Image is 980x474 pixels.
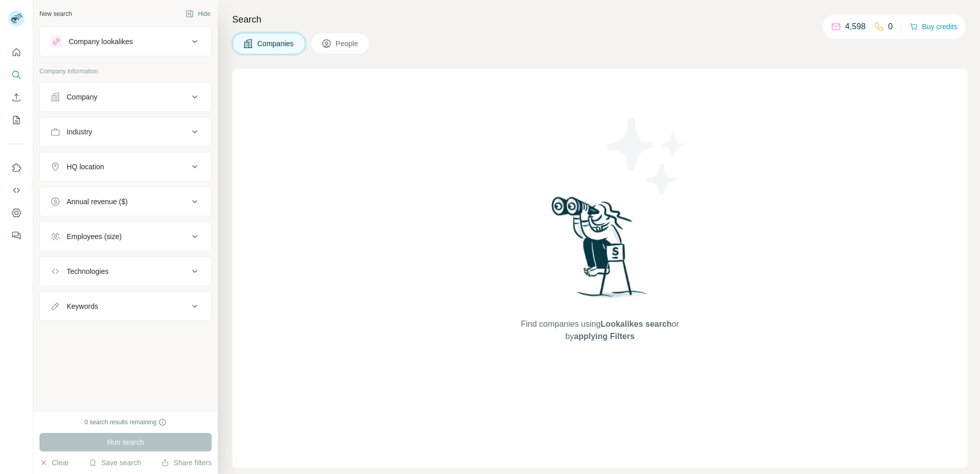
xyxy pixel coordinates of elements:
[40,294,211,319] button: Keywords
[518,318,682,343] span: Find companies using or by
[89,458,141,468] button: Save search
[8,43,25,62] button: Quick start
[257,38,295,49] span: Companies
[8,88,25,107] button: Enrich CSV
[161,458,212,468] button: Share filters
[85,418,167,427] div: 0 search results remaining
[601,320,672,328] span: Lookalikes search
[67,92,97,102] div: Company
[232,12,968,27] h4: Search
[40,154,211,179] button: HQ location
[845,21,866,33] p: 4,598
[574,332,635,341] span: applying Filters
[8,66,25,84] button: Search
[910,19,957,34] button: Buy credits
[888,21,893,33] p: 0
[336,38,359,49] span: People
[67,196,128,207] div: Annual revenue ($)
[67,162,104,172] div: HQ location
[40,224,211,249] button: Employees (size)
[67,127,92,137] div: Industry
[40,259,211,284] button: Technologies
[69,36,133,47] div: Company lookalikes
[178,6,218,22] button: Hide
[39,458,69,468] button: Clear
[39,9,72,18] div: New search
[8,181,25,200] button: Use Surfe API
[8,226,25,245] button: Feedback
[8,204,25,222] button: Dashboard
[67,266,109,276] div: Technologies
[39,67,212,76] p: Company information
[40,29,211,54] button: Company lookalikes
[67,231,121,242] div: Employees (size)
[8,159,25,177] button: Use Surfe on LinkedIn
[67,301,98,311] div: Keywords
[8,111,25,129] button: My lists
[40,120,211,144] button: Industry
[600,110,692,202] img: Surfe Illustration - Stars
[547,194,654,308] img: Surfe Illustration - Woman searching with binoculars
[40,189,211,214] button: Annual revenue ($)
[40,85,211,109] button: Company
